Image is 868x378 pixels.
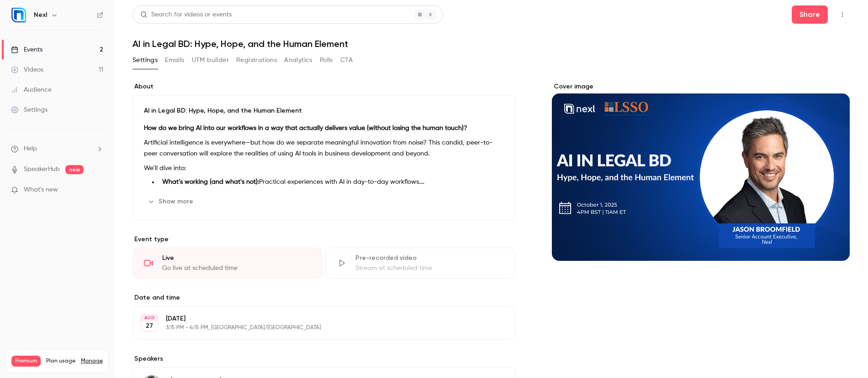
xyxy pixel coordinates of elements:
button: Registrations [236,53,277,67]
div: Go live at scheduled time [162,264,311,273]
label: About [132,82,515,91]
div: Pre-recorded videoStream at scheduled time [326,248,515,279]
div: Audience [11,85,52,94]
div: Search for videos or events [140,10,232,20]
div: Videos [11,65,43,74]
h1: AI in Legal BD: Hype, Hope, and the Human Element [132,38,850,49]
button: Show more [144,194,199,209]
div: Live [162,254,311,263]
strong: How do we bring AI into our workflows in a way that actually delivers value (without losing the h... [144,125,467,131]
button: Settings [132,53,158,67]
span: Premium [11,356,41,367]
div: Settings [11,105,48,114]
button: Share [792,5,828,24]
p: Event type [132,235,515,244]
button: CTA [340,53,353,67]
strong: What’s working (and what’s not): [162,179,259,185]
div: Events [11,45,42,54]
h6: Nexl [34,10,47,20]
p: [DATE] [166,314,467,323]
button: Polls [320,53,333,67]
div: AUG [141,315,158,321]
label: Speakers [132,354,515,363]
li: help-dropdown-opener [11,144,103,154]
p: 27 [146,321,153,331]
span: What's new [24,185,58,195]
span: Plan usage [46,357,75,365]
li: Practical experiences with AI in day-to-day workflows. [159,177,504,187]
label: Date and time [132,293,515,302]
button: Emails [165,53,184,67]
div: Stream at scheduled time [355,264,504,273]
p: We’ll dive into: [144,163,504,174]
button: Analytics [284,53,312,67]
p: AI in Legal BD: Hype, Hope, and the Human Element [144,106,504,115]
button: UTM builder [192,53,229,67]
a: Manage [81,357,103,365]
span: new [65,165,84,174]
p: 3:15 PM - 4:15 PM, [GEOGRAPHIC_DATA]/[GEOGRAPHIC_DATA] [166,324,467,331]
div: LiveGo live at scheduled time [132,248,322,279]
img: Nexl [11,8,26,22]
div: Pre-recorded video [355,254,504,263]
label: Cover image [552,82,850,91]
a: SpeakerHub [24,165,60,174]
p: Artificial intelligence is everywhere—but how do we separate meaningful innovation from noise? Th... [144,137,504,159]
span: Help [24,144,37,154]
section: Cover image [552,82,850,261]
